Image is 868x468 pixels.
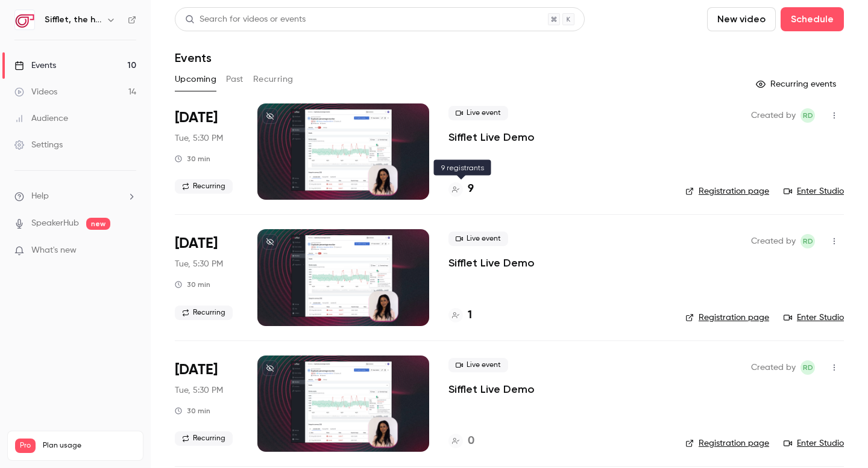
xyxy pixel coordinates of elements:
[14,190,136,203] li: help-dropdown-opener
[175,258,223,270] span: Tue, 5:30 PM
[175,360,218,380] span: [DATE]
[800,234,815,248] span: Romain Doutriaux
[175,356,238,452] div: Oct 14 Tue, 5:30 PM (Europe/Paris)
[751,234,796,248] span: Created by
[468,307,472,324] h4: 1
[803,234,813,248] span: RD
[175,70,216,89] button: Upcoming
[468,433,474,449] h4: 0
[448,181,474,197] a: 9
[175,108,218,128] span: [DATE]
[14,139,63,151] div: Settings
[175,132,223,144] span: Tue, 5:30 PM
[175,306,233,320] span: Recurring
[31,217,79,230] a: SpeakerHub
[31,244,77,257] span: What's new
[448,130,535,144] a: Sifflet Live Demo
[31,190,49,203] span: Help
[468,181,474,197] h4: 9
[15,10,34,29] img: Sifflet, the holistic data observability platform
[803,360,813,375] span: RD
[750,75,844,94] button: Recurring events
[707,7,776,31] button: New video
[751,108,796,123] span: Created by
[803,108,813,123] span: RD
[14,86,57,98] div: Videos
[781,7,844,31] button: Schedule
[685,185,769,197] a: Registration page
[448,382,535,396] a: Sifflet Live Demo
[14,112,68,125] div: Audience
[175,406,210,416] div: 30 min
[800,360,815,375] span: Romain Doutriaux
[175,179,233,194] span: Recurring
[253,70,294,89] button: Recurring
[175,234,218,253] span: [DATE]
[685,437,769,449] a: Registration page
[86,218,110,230] span: new
[175,384,223,396] span: Tue, 5:30 PM
[448,256,535,270] a: Sifflet Live Demo
[43,441,136,451] span: Plan usage
[185,13,306,26] div: Search for videos or events
[175,51,212,65] h1: Events
[751,360,796,375] span: Created by
[784,437,844,449] a: Enter Studio
[448,358,508,372] span: Live event
[685,312,769,324] a: Registration page
[448,106,508,120] span: Live event
[175,154,210,164] div: 30 min
[448,433,474,449] a: 0
[122,245,136,256] iframe: Noticeable Trigger
[448,307,472,324] a: 1
[226,70,244,89] button: Past
[14,60,56,72] div: Events
[175,229,238,325] div: Sep 30 Tue, 5:30 PM (Europe/Paris)
[800,108,815,123] span: Romain Doutriaux
[45,14,101,26] h6: Sifflet, the holistic data observability platform
[448,232,508,246] span: Live event
[15,439,36,453] span: Pro
[784,185,844,197] a: Enter Studio
[175,103,238,200] div: Sep 16 Tue, 5:30 PM (Europe/Paris)
[175,431,233,446] span: Recurring
[175,280,210,289] div: 30 min
[784,312,844,324] a: Enter Studio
